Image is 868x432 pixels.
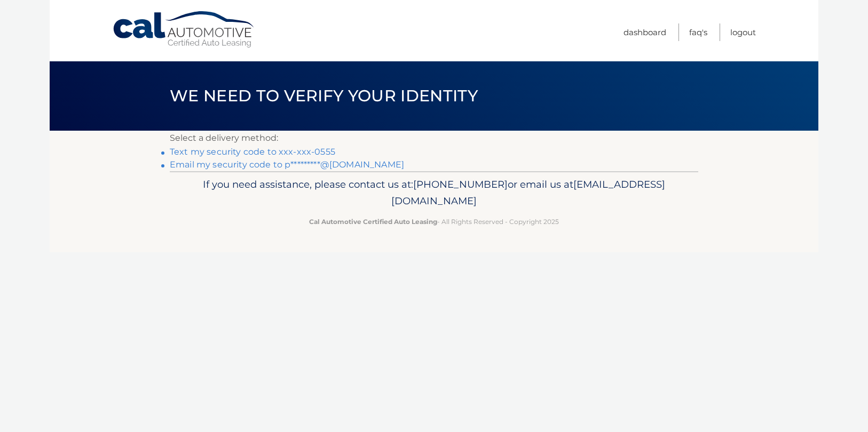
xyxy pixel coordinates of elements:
[112,11,256,49] a: Cal Automotive
[624,23,666,41] a: Dashboard
[413,178,508,190] span: [PHONE_NUMBER]
[170,86,478,106] span: We need to verify your identity
[309,218,437,226] strong: Cal Automotive Certified Auto Leasing
[177,216,691,227] p: - All Rights Reserved - Copyright 2025
[170,147,335,157] a: Text my security code to xxx-xxx-0555
[170,159,404,170] a: Email my security code to p*********@[DOMAIN_NAME]
[689,23,707,41] a: FAQ's
[730,23,756,41] a: Logout
[177,176,691,210] p: If you need assistance, please contact us at: or email us at
[170,131,698,146] p: Select a delivery method:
